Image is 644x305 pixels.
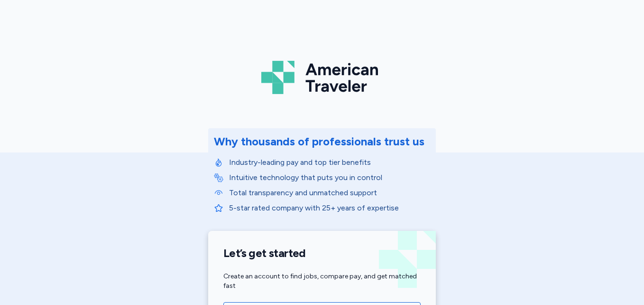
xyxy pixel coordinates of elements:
[214,134,424,149] div: Why thousands of professionals trust us
[229,202,430,214] p: 5-star rated company with 25+ years of expertise
[229,172,430,183] p: Intuitive technology that puts you in control
[223,272,421,291] div: Create an account to find jobs, compare pay, and get matched fast
[229,157,430,168] p: Industry-leading pay and top tier benefits
[261,57,383,98] img: Logo
[229,187,430,199] p: Total transparency and unmatched support
[223,246,421,260] h1: Let’s get started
